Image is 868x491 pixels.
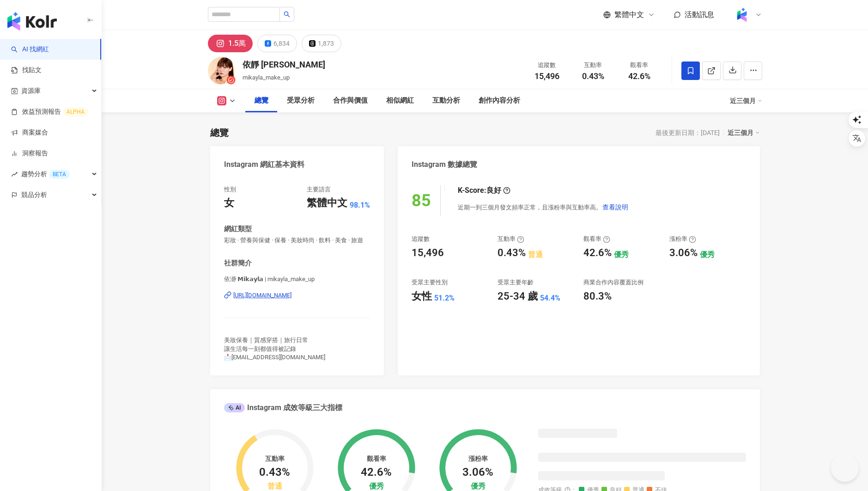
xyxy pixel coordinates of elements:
[333,95,368,106] div: 合作與價值
[224,185,236,194] div: 性別
[21,164,70,184] span: 趨勢分析
[583,289,612,304] div: 80.3%
[614,10,644,20] span: 繁體中文
[412,289,432,304] div: 女性
[432,95,460,106] div: 互動分析
[468,455,488,462] div: 漲粉率
[540,293,560,303] div: 54.4%
[622,61,657,70] div: 觀看率
[733,6,751,24] img: Kolr%20app%20icon%20%281%29.png
[273,37,290,50] div: 6,834
[224,224,252,234] div: 網紅類型
[208,35,253,52] button: 1.5萬
[582,72,604,81] span: 0.43%
[528,250,543,260] div: 普通
[228,37,246,50] div: 1.5萬
[284,11,290,18] span: search
[656,129,720,136] div: 最後更新日期：[DATE]
[412,191,431,210] div: 85
[602,198,629,216] button: 查看說明
[471,482,486,491] div: 優秀
[367,455,386,462] div: 觀看率
[224,236,370,245] span: 彩妝 · 營養與保健 · 保養 · 美妝時尚 · 飲料 · 美食 · 旅遊
[498,235,524,243] div: 互動率
[669,246,698,260] div: 3.06%
[479,95,520,106] div: 創作內容分析
[498,278,534,287] div: 受眾主要年齡
[11,107,88,117] a: 效益預測報告ALPHA
[287,95,315,106] div: 受眾分析
[529,61,565,70] div: 追蹤數
[728,127,760,139] div: 近三個月
[361,466,392,479] div: 42.6%
[462,466,493,479] div: 3.06%
[265,455,285,462] div: 互動率
[434,293,455,303] div: 51.2%
[412,235,430,243] div: 追蹤數
[369,482,384,491] div: 優秀
[21,80,41,101] span: 資源庫
[350,200,370,210] span: 98.1%
[628,72,650,81] span: 42.6%
[730,93,762,108] div: 近三個月
[583,278,643,287] div: 商業合作內容覆蓋比例
[685,10,714,19] span: 活動訊息
[412,278,448,287] div: 受眾主要性別
[11,128,48,137] a: 商案媒合
[11,66,42,75] a: 找貼文
[243,74,290,81] span: mikayla_make_up
[224,403,342,413] div: Instagram 成效等級三大指標
[21,184,47,205] span: 競品分析
[208,57,236,85] img: KOL Avatar
[210,126,229,139] div: 總覽
[576,61,611,70] div: 互動率
[534,71,559,81] span: 15,496
[318,37,334,50] div: 1,873
[700,250,715,260] div: 優秀
[307,185,331,194] div: 主要語言
[602,203,628,211] span: 查看說明
[224,291,370,300] a: [URL][DOMAIN_NAME]
[49,170,70,179] div: BETA
[831,454,859,482] iframe: Help Scout Beacon - Open
[458,198,629,216] div: 近期一到三個月發文頻率正常，且漲粉率與互動率高。
[224,160,304,170] div: Instagram 網紅基本資料
[224,337,325,360] span: 美妝保養｜質感穿搭｜旅行日常 讓生活每一刻都值得被記錄 📩[EMAIL_ADDRESS][DOMAIN_NAME]
[386,95,414,106] div: 相似網紅
[259,466,290,479] div: 0.43%
[11,45,49,54] a: searchAI 找網紅
[669,235,696,243] div: 漲粉率
[486,185,501,196] div: 良好
[224,403,245,412] div: AI
[255,95,268,106] div: 總覽
[224,258,252,268] div: 社群簡介
[11,149,48,158] a: 洞察報告
[224,196,234,210] div: 女
[583,235,610,243] div: 觀看率
[614,250,629,260] div: 優秀
[307,196,347,210] div: 繁體中文
[233,291,291,300] div: [URL][DOMAIN_NAME]
[583,246,612,260] div: 42.6%
[302,35,341,52] button: 1,873
[257,35,297,52] button: 6,834
[498,246,526,260] div: 0.43%
[243,59,325,70] div: 依靜 [PERSON_NAME]
[412,246,444,260] div: 15,496
[267,482,282,491] div: 普通
[11,171,18,178] span: rise
[412,160,477,170] div: Instagram 數據總覽
[224,275,370,283] span: 依瀞 𝗠𝗶𝗸𝗮𝘆𝗹𝗮 | mikayla_make_up
[498,289,538,304] div: 25-34 歲
[458,185,510,196] div: K-Score :
[7,12,57,31] img: logo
